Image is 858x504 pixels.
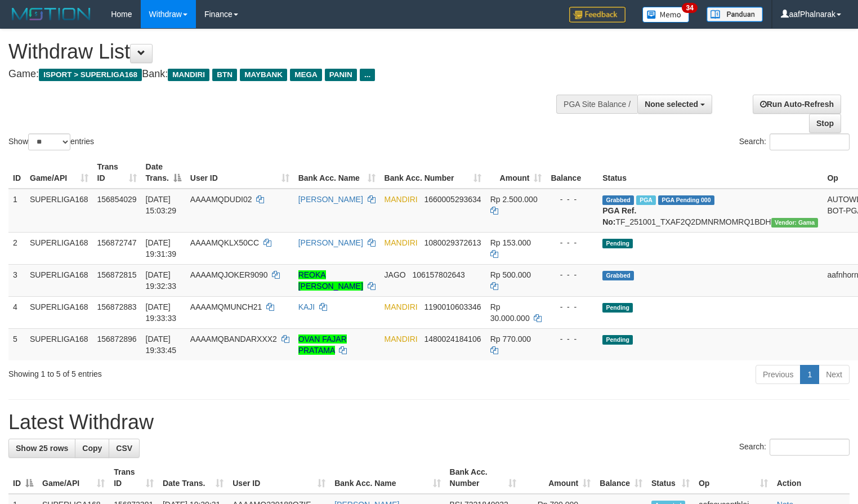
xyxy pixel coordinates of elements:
[424,238,481,247] span: Copy 1080029372613 to clipboard
[97,334,137,344] span: 156872896
[82,444,102,453] span: Copy
[168,69,209,81] span: MANDIRI
[424,302,481,311] span: Copy 1190010603346 to clipboard
[645,100,698,109] span: None selected
[551,237,593,248] div: - - -
[569,7,625,23] img: Feedback.jpg
[8,328,25,360] td: 5
[141,157,186,189] th: Date Trans.: activate to sort column descending
[658,195,714,205] span: PGA Pending
[330,462,445,494] th: Bank Acc. Name: activate to sort column ascending
[325,69,357,81] span: PANIN
[25,232,93,264] td: SUPERLIGA168
[770,439,850,456] input: Search:
[298,195,363,204] a: [PERSON_NAME]
[556,95,637,114] div: PGA Site Balance /
[682,3,697,13] span: 34
[486,157,547,189] th: Amount: activate to sort column ascending
[190,270,268,279] span: AAAAMQJOKER9090
[771,218,819,228] span: Vendor URL: https://trx31.1velocity.biz
[146,238,177,258] span: [DATE] 19:31:39
[490,195,538,204] span: Rp 2.500.000
[228,462,330,494] th: User ID: activate to sort column ascending
[647,462,694,494] th: Status: activate to sort column ascending
[109,439,140,458] a: CSV
[385,238,418,247] span: MANDIRI
[8,157,25,189] th: ID
[753,95,841,114] a: Run Auto-Refresh
[412,270,464,279] span: Copy 106157802643 to clipboard
[424,334,481,344] span: Copy 1480024184106 to clipboard
[694,462,772,494] th: Op: activate to sort column ascending
[146,334,177,355] span: [DATE] 19:33:45
[8,296,25,328] td: 4
[190,238,259,247] span: AAAAMQKLX50CC
[97,195,137,204] span: 156854029
[602,271,634,280] span: Grabbed
[770,133,850,150] input: Search:
[809,114,841,133] a: Stop
[360,69,375,81] span: ...
[97,302,137,311] span: 156872883
[25,189,93,233] td: SUPERLIGA168
[772,462,850,494] th: Action
[8,462,38,494] th: ID: activate to sort column descending
[8,189,25,233] td: 1
[602,206,636,226] b: PGA Ref. No:
[551,269,593,280] div: - - -
[385,195,418,204] span: MANDIRI
[602,335,633,345] span: Pending
[16,444,68,453] span: Show 25 rows
[8,232,25,264] td: 2
[298,238,363,247] a: [PERSON_NAME]
[28,133,70,150] select: Showentries
[290,69,322,81] span: MEGA
[190,334,277,344] span: AAAAMQBANDARXXX2
[490,238,531,247] span: Rp 153.000
[598,157,823,189] th: Status
[8,364,349,380] div: Showing 1 to 5 of 5 entries
[158,462,228,494] th: Date Trans.: activate to sort column ascending
[490,270,531,279] span: Rp 500.000
[756,365,801,384] a: Previous
[551,301,593,313] div: - - -
[385,334,418,344] span: MANDIRI
[39,69,142,81] span: ISPORT > SUPERLIGA168
[490,334,531,344] span: Rp 770.000
[25,157,93,189] th: Game/API: activate to sort column ascending
[636,195,656,205] span: Marked by aafsoycanthlai
[8,411,850,434] h1: Latest Withdraw
[8,439,75,458] a: Show 25 rows
[380,157,486,189] th: Bank Acc. Number: activate to sort column ascending
[8,6,94,23] img: MOTION_logo.png
[25,296,93,328] td: SUPERLIGA168
[642,7,690,23] img: Button%20Memo.svg
[385,302,418,311] span: MANDIRI
[551,333,593,345] div: - - -
[551,194,593,205] div: - - -
[595,462,647,494] th: Balance: activate to sort column ascending
[490,302,530,323] span: Rp 30.000.000
[739,133,850,150] label: Search:
[97,270,137,279] span: 156872815
[25,328,93,360] td: SUPERLIGA168
[800,365,819,384] a: 1
[602,195,634,205] span: Grabbed
[146,195,177,215] span: [DATE] 15:03:29
[739,439,850,456] label: Search:
[521,462,595,494] th: Amount: activate to sort column ascending
[8,264,25,296] td: 3
[298,302,315,311] a: KAJI
[602,239,633,248] span: Pending
[240,69,287,81] span: MAYBANK
[819,365,850,384] a: Next
[298,270,363,291] a: REOKA [PERSON_NAME]
[146,270,177,291] span: [DATE] 19:32:33
[598,189,823,233] td: TF_251001_TXAF2Q2DMNRMOMRQ1BDH
[190,302,262,311] span: AAAAMQMUNCH21
[186,157,294,189] th: User ID: activate to sort column ascending
[75,439,109,458] a: Copy
[38,462,109,494] th: Game/API: activate to sort column ascending
[707,7,763,22] img: panduan.png
[8,41,561,63] h1: Withdraw List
